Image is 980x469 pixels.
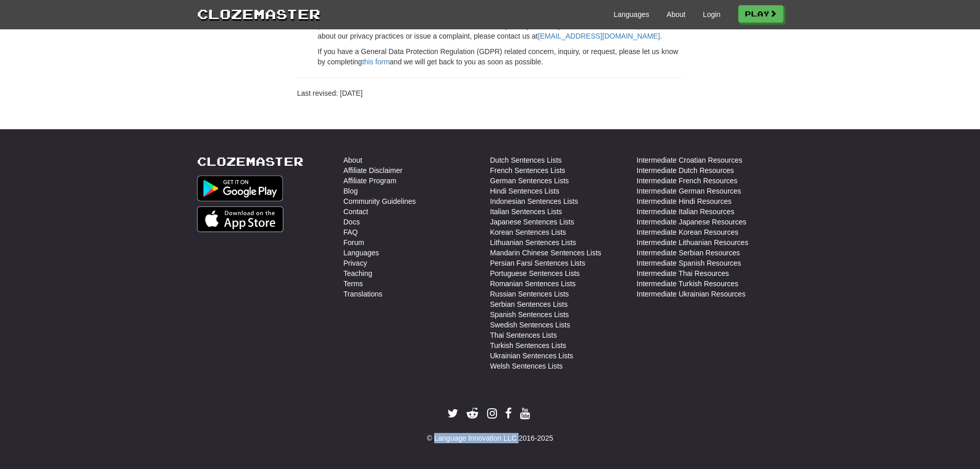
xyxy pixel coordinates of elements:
a: Intermediate Turkish Resources [637,279,739,289]
a: [EMAIL_ADDRESS][DOMAIN_NAME] [538,32,660,40]
a: About [667,9,686,20]
a: Russian Sentences Lists [490,289,569,299]
img: Get it on Google Play [197,176,283,201]
div: © Language Innovation LLC 2016-2025 [197,433,783,443]
a: Persian Farsi Sentences Lists [490,258,585,268]
a: Ukrainian Sentences Lists [490,351,574,361]
a: Intermediate Japanese Resources [637,217,746,227]
a: Clozemaster [197,155,304,168]
a: Lithuanian Sentences Lists [490,237,576,248]
a: Teaching [344,268,372,279]
a: Romanian Sentences Lists [490,279,576,289]
p: If you have a General Data Protection Regulation (GDPR) related concern, inquiry, or request, ple... [318,46,683,67]
a: Indonesian Sentences Lists [490,196,578,206]
a: Languages [614,9,649,20]
a: French Sentences Lists [490,165,565,176]
a: Swedish Sentences Lists [490,320,571,330]
a: Clozemaster [197,4,320,23]
a: Intermediate Croatian Resources [637,155,742,165]
a: Welsh Sentences Lists [490,361,563,371]
a: Intermediate Italian Resources [637,206,735,217]
a: Intermediate Hindi Resources [637,196,732,206]
a: Login [703,9,720,20]
a: Community Guidelines [344,196,416,206]
a: Privacy [344,258,367,268]
a: Hindi Sentences Lists [490,186,560,196]
a: Spanish Sentences Lists [490,309,569,320]
a: Intermediate Ukrainian Resources [637,289,746,299]
a: Languages [344,248,379,258]
a: Mandarin Chinese Sentences Lists [490,248,601,258]
a: Dutch Sentences Lists [490,155,562,165]
a: About [344,155,363,165]
a: Japanese Sentences Lists [490,217,574,227]
a: Intermediate Spanish Resources [637,258,741,268]
a: Turkish Sentences Lists [490,340,566,351]
p: Last revised: [DATE] [297,88,683,98]
a: Italian Sentences Lists [490,206,562,217]
a: Portuguese Sentences Lists [490,268,580,279]
a: Forum [344,237,364,248]
img: Get it on App Store [197,206,284,232]
a: Intermediate Thai Resources [637,268,729,279]
a: German Sentences Lists [490,176,569,186]
a: Affiliate Program [344,176,397,186]
a: Intermediate German Resources [637,186,741,196]
a: Intermediate Korean Resources [637,227,739,237]
a: Serbian Sentences Lists [490,299,568,309]
a: Contact [344,206,368,217]
a: Translations [344,289,383,299]
a: Thai Sentences Lists [490,330,557,340]
a: Intermediate Dutch Resources [637,165,734,176]
a: Intermediate Lithuanian Resources [637,237,749,248]
a: Blog [344,186,358,196]
a: this form [362,58,390,66]
a: Korean Sentences Lists [490,227,566,237]
a: Play [738,5,783,23]
a: Intermediate French Resources [637,176,738,186]
a: Affiliate Disclaimer [344,165,403,176]
a: FAQ [344,227,358,237]
a: Terms [344,279,363,289]
a: Docs [344,217,360,227]
a: Intermediate Serbian Resources [637,248,740,258]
